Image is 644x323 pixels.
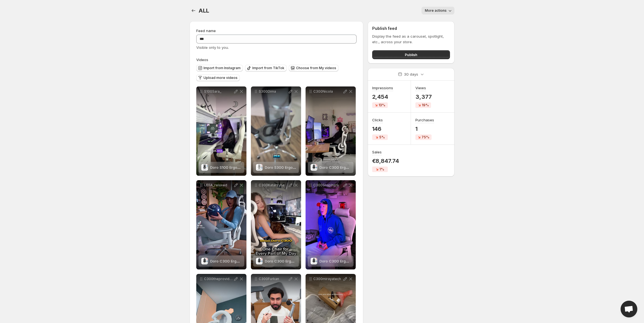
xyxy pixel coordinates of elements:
[379,135,385,139] span: 5%
[415,126,434,132] p: 1
[372,158,399,164] p: €8,847.74
[405,52,417,57] span: Publish
[372,50,450,59] button: Publish
[372,93,393,100] p: 2,454
[415,117,434,123] h3: Purchases
[196,57,208,62] span: Videos
[201,164,208,171] img: Doro S100 Ergonomischer Bürostuhl
[296,66,336,70] span: Choose from My videos
[422,7,454,15] button: More actions
[372,149,382,155] h3: Sales
[422,103,429,107] span: 19%
[204,89,233,94] p: S100Sara_
[259,277,288,281] p: C300Furkan
[256,258,263,264] img: Doro C300 Ergonomischer Bürostuhl
[198,7,209,14] span: ALL
[313,183,342,187] p: C300SnapInsta
[190,7,197,15] button: Settings
[256,164,263,171] img: Doro S300 Ergonomischer Bürostuhl
[289,65,338,71] button: Choose from My videos
[201,258,208,264] img: Doro C300 Ergonomischer Bürostuhl
[204,183,233,187] p: UEFA_relaxed
[319,165,384,170] span: Doro C300 Ergonomischer Bürostuhl
[313,89,342,94] p: C300Nicola
[265,259,329,263] span: Doro C300 Ergonomischer Bürostuhl
[196,45,229,50] span: Visible only to you.
[311,164,317,171] img: Doro C300 Ergonomischer Bürostuhl
[372,117,383,123] h3: Clicks
[415,93,432,100] p: 3,377
[404,71,418,77] p: 30 days
[259,183,288,187] p: C300Katarzyna
[204,76,238,80] span: Upload more videos
[425,8,447,13] span: More actions
[379,103,385,107] span: 13%
[245,65,287,71] button: Import from TikTok
[204,277,233,281] p: C300theprovideo
[372,85,393,91] h3: Impressions
[311,258,317,264] img: Doro C300 Ergonomischer Bürostuhl
[259,89,288,94] p: S300Dima
[251,86,301,176] div: S300DimaDoro S300 Ergonomischer BürostuhlDoro S300 Ergonomischer Bürostuhl
[372,33,450,45] p: Display the feed as a carousel, spotlight, etc., across your store.
[196,65,243,71] button: Import from Instagram
[372,26,450,31] h2: Publish feed
[422,135,429,139] span: 75%
[196,180,246,269] div: UEFA_relaxedDoro C300 Ergonomischer BürostuhlDoro C300 Ergonomischer Bürostuhl
[252,66,284,70] span: Import from TikTok
[621,301,637,317] a: Open chat
[265,165,329,170] span: Doro S300 Ergonomischer Bürostuhl
[210,165,273,170] span: Doro S100 Ergonomischer Bürostuhl
[319,259,384,263] span: Doro C300 Ergonomischer Bürostuhl
[196,74,240,81] button: Upload more videos
[196,86,246,176] div: S100Sara_Doro S100 Ergonomischer BürostuhlDoro S100 Ergonomischer Bürostuhl
[306,86,356,176] div: C300NicolaDoro C300 Ergonomischer BürostuhlDoro C300 Ergonomischer Bürostuhl
[313,277,342,281] p: C300mirayatech
[196,28,216,33] span: Feed name
[306,180,356,269] div: C300SnapInstaDoro C300 Ergonomischer BürostuhlDoro C300 Ergonomischer Bürostuhl
[210,259,275,263] span: Doro C300 Ergonomischer Bürostuhl
[204,66,241,70] span: Import from Instagram
[251,180,301,269] div: C300KatarzynaDoro C300 Ergonomischer BürostuhlDoro C300 Ergonomischer Bürostuhl
[415,85,426,91] h3: Views
[372,126,388,132] p: 146
[379,167,384,172] span: 1%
